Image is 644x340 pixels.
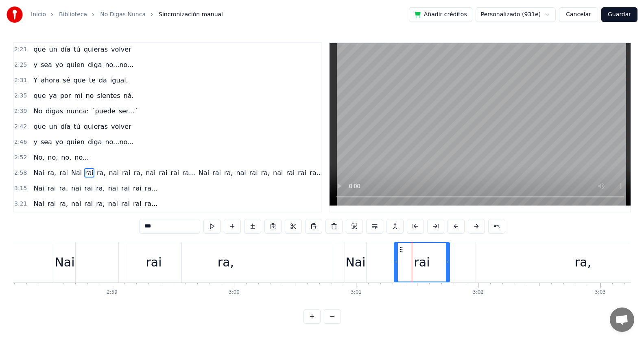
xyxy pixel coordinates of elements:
span: ser...´ [118,106,139,116]
span: No [33,106,43,116]
span: por [59,91,72,100]
span: sea [40,60,53,69]
span: rai [297,168,307,178]
span: yo [55,60,64,69]
span: Nai [33,168,45,178]
span: rai [83,184,94,193]
div: ra, [575,253,591,271]
span: quien [65,137,85,147]
span: ya [48,91,58,100]
span: 2:31 [14,76,27,84]
img: youka [7,6,23,23]
span: Nai [33,199,45,208]
span: quieras [83,122,109,131]
span: ná. [123,91,135,100]
a: Inicio [31,11,46,19]
span: diga [87,137,103,147]
span: 2:35 [14,92,27,100]
span: 2:42 [14,123,27,131]
span: rai [121,168,131,178]
span: nai [70,184,82,193]
span: yo [55,137,64,147]
span: rai [47,199,57,208]
button: Añadir créditos [409,7,472,22]
span: Nai [33,184,45,193]
div: Nai [345,253,365,271]
span: volver [110,45,132,54]
span: ra... [181,168,196,178]
span: nunca: [65,106,89,116]
span: Y [33,76,38,85]
span: no...no... [104,60,134,69]
span: igual, [109,76,129,85]
span: no... [74,153,90,162]
span: rai [170,168,180,178]
span: día [60,45,71,54]
span: nai [108,168,119,178]
span: y [33,137,38,147]
span: ra, [59,199,69,208]
span: que [33,91,46,100]
span: ra... [144,184,159,193]
span: que [33,122,46,131]
span: que [33,45,46,54]
div: 3:02 [473,289,484,296]
span: nai [272,168,284,178]
nav: breadcrumb [31,11,223,19]
span: 2:46 [14,138,27,146]
span: quieras [83,45,109,54]
div: 3:01 [351,289,362,296]
span: digas [45,106,64,116]
div: ra, [218,253,234,271]
span: 3:15 [14,184,27,193]
span: sea [40,137,53,147]
span: No, [33,153,45,162]
span: no, [60,153,72,162]
span: no, [47,153,59,162]
span: rai [84,168,94,178]
span: sé [62,76,71,85]
span: mí [73,91,83,100]
span: rai [212,168,222,178]
a: Biblioteca [59,11,87,19]
span: ´puede [91,106,116,116]
span: 2:21 [14,45,27,54]
span: que [73,76,87,85]
button: Cancelar [559,7,598,22]
span: 2:39 [14,107,27,115]
span: un [48,45,58,54]
div: rai [146,253,162,271]
div: 2:59 [107,289,118,296]
span: rai [59,168,69,178]
span: te [88,76,96,85]
span: ra... [144,199,159,208]
span: ra, [260,168,271,178]
span: un [48,122,58,131]
span: sientes [96,91,121,100]
span: rai [249,168,259,178]
span: rai [120,184,131,193]
span: rai [47,184,57,193]
span: 3:21 [14,200,27,208]
span: no...no... [104,137,134,147]
span: Nai [70,168,83,178]
span: ra, [96,168,106,178]
span: nai [235,168,247,178]
div: 3:00 [229,289,240,296]
span: ra, [95,199,105,208]
button: Guardar [601,7,637,22]
span: ra, [223,168,234,178]
span: 2:58 [14,169,27,177]
span: rai [285,168,295,178]
span: rai [132,184,142,193]
span: ra, [95,184,105,193]
span: tú [73,122,81,131]
span: Sincronización manual [159,11,223,19]
span: quien [65,60,85,69]
span: rai [83,199,94,208]
div: rai [414,253,430,271]
span: da [98,76,108,85]
a: No Digas Nunca [100,11,146,19]
div: 3:03 [595,289,606,296]
span: volver [110,122,132,131]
